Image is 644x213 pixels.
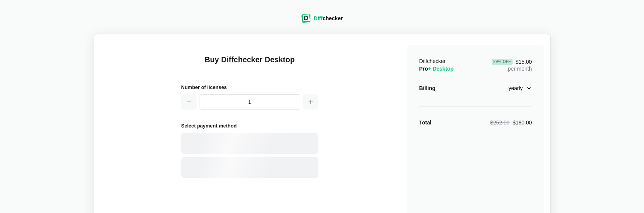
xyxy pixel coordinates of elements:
[419,119,431,126] strong: Total
[419,66,454,72] span: Pro
[181,122,318,130] h2: Select payment method
[490,119,510,126] span: $252.00
[301,18,343,24] a: Diffchecker logoDiffchecker
[419,58,446,64] span: Diffchecker
[428,66,454,72] span: + Desktop
[492,57,532,73] div: per month
[200,94,300,110] input: 1
[490,119,532,126] div: $180.00
[314,15,323,21] span: Diff
[492,59,512,65] div: 29 % Off
[314,15,343,22] div: checker
[181,83,318,91] h2: Number of licenses
[181,54,318,74] h1: Buy Diffchecker Desktop
[419,84,436,92] div: Billing
[301,14,311,23] img: Diffchecker logo
[492,59,532,65] span: $15.00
